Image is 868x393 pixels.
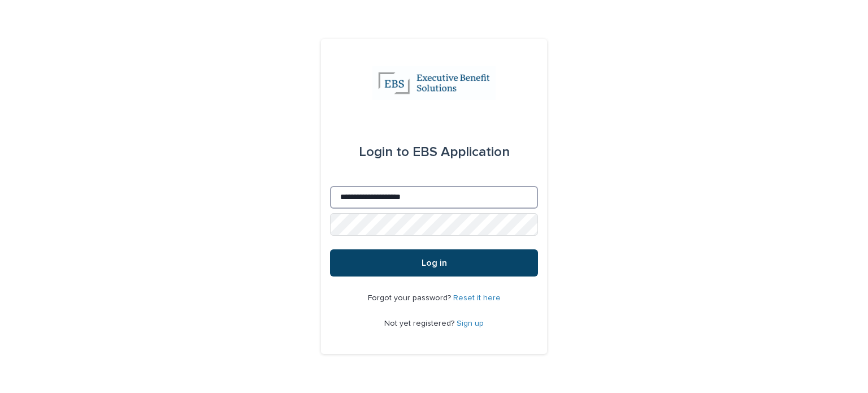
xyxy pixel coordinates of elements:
span: Not yet registered? [384,319,457,327]
a: Sign up [457,319,484,327]
img: kRBAWhqLSQ2DPCCnFJ2X [372,66,495,100]
div: EBS Application [359,136,510,168]
button: Log in [330,249,538,277]
a: Reset it here [453,294,501,302]
span: Login to [359,145,409,159]
span: Log in [422,258,447,267]
span: Forgot your password? [368,294,453,302]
